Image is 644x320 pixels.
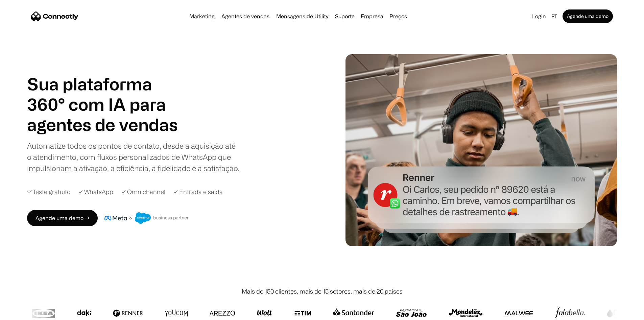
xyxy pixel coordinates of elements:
[31,11,78,21] a: home
[563,9,613,23] a: Agende uma demo
[27,74,183,114] h1: Sua plataforma 360° com IA para
[361,12,383,21] div: Empresa
[78,187,113,196] div: ✓ WhatsApp
[529,12,549,21] a: Login
[7,307,41,318] aside: Language selected: Português (Brasil)
[387,14,410,19] a: Preços
[273,14,331,19] a: Mensagens de Utility
[332,14,357,19] a: Suporte
[549,12,561,21] div: pt
[104,212,189,224] img: Meta e crachá de parceiro de negócios do Salesforce.
[242,287,403,296] div: Mais de 150 clientes, mais de 15 setores, mais de 20 países
[27,114,183,135] div: carousel
[187,14,217,19] a: Marketing
[27,187,70,196] div: ✓ Teste gratuito
[27,114,183,135] div: 1 of 4
[551,12,557,21] div: pt
[359,12,385,21] div: Empresa
[219,14,272,19] a: Agentes de vendas
[173,187,223,196] div: ✓ Entrada e saída
[27,210,98,226] a: Agende uma demo →
[121,187,165,196] div: ✓ Omnichannel
[27,114,183,135] h1: agentes de vendas
[14,308,41,318] ul: Language list
[27,140,240,174] div: Automatize todos os pontos de contato, desde a aquisição até o atendimento, com fluxos personaliz...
